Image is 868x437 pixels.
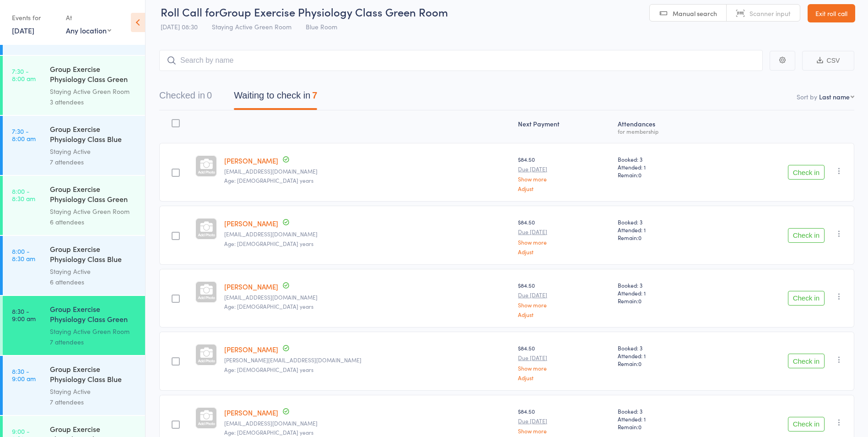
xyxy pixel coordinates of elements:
[312,90,317,100] div: 7
[50,206,137,217] div: Staying Active Green Room
[518,292,610,298] small: Due [DATE]
[66,25,111,35] div: Any location
[50,64,137,86] div: Group Exercise Physiology Class Green Room
[618,226,708,234] span: Attended: 1
[50,364,137,386] div: Group Exercise Physiology Class Blue Room
[224,176,313,184] span: Age: [DEMOGRAPHIC_DATA] years
[518,375,610,381] a: Adjust
[50,86,137,97] div: Staying Active Green Room
[797,92,817,101] label: Sort by
[3,236,145,295] a: 8:00 -8:30 amGroup Exercise Physiology Class Blue RoomStaying Active6 attendees
[638,360,642,367] span: 0
[224,408,278,417] a: [PERSON_NAME]
[219,4,448,19] span: Group Exercise Physiology Class Green Room
[518,218,610,254] div: $84.50
[12,127,36,142] time: 7:30 - 8:00 am
[12,247,35,262] time: 8:00 - 8:30 am
[819,92,850,101] div: Last name
[518,311,610,317] a: Adjust
[159,86,212,110] button: Checked in0
[50,146,137,157] div: Staying Active
[618,163,708,171] span: Attended: 1
[618,155,708,163] span: Booked: 3
[224,294,511,300] small: ailsaferguson1938@hotmail.com
[3,56,145,115] a: 7:30 -8:00 amGroup Exercise Physiology Class Green RoomStaying Active Green Room3 attendees
[159,50,763,71] input: Search by name
[12,367,36,382] time: 8:30 - 9:00 am
[50,157,137,167] div: 7 attendees
[618,415,708,423] span: Attended: 1
[518,249,610,255] a: Adjust
[3,296,145,355] a: 8:30 -9:00 amGroup Exercise Physiology Class Green RoomStaying Active Green Room7 attendees
[788,354,825,368] button: Check in
[618,407,708,415] span: Booked: 3
[234,86,317,110] button: Waiting to check in7
[12,307,36,322] time: 8:30 - 9:00 am
[224,357,511,363] small: leigh@loddington.com
[618,218,708,226] span: Booked: 3
[518,281,610,317] div: $84.50
[518,176,610,182] a: Show more
[50,217,137,227] div: 6 attendees
[618,234,708,241] span: Remain:
[673,9,717,18] span: Manual search
[518,365,610,371] a: Show more
[618,171,708,179] span: Remain:
[518,344,610,380] div: $84.50
[224,218,278,228] a: [PERSON_NAME]
[518,155,610,191] div: $84.50
[224,156,278,165] a: [PERSON_NAME]
[518,418,610,424] small: Due [DATE]
[788,291,825,306] button: Check in
[12,67,36,82] time: 7:30 - 8:00 am
[50,124,137,146] div: Group Exercise Physiology Class Blue Room
[518,229,610,235] small: Due [DATE]
[3,116,145,175] a: 7:30 -8:00 amGroup Exercise Physiology Class Blue RoomStaying Active7 attendees
[618,289,708,297] span: Attended: 1
[224,302,313,310] span: Age: [DEMOGRAPHIC_DATA] years
[50,244,137,266] div: Group Exercise Physiology Class Blue Room
[66,10,111,25] div: At
[788,417,825,432] button: Check in
[618,360,708,367] span: Remain:
[161,22,198,31] span: [DATE] 08:30
[638,423,642,431] span: 0
[638,234,642,241] span: 0
[50,326,137,337] div: Staying Active Green Room
[224,420,511,426] small: nanialahiri66@gmail.com
[50,304,137,326] div: Group Exercise Physiology Class Green Room
[614,115,712,139] div: Atten­dances
[788,228,825,243] button: Check in
[3,356,145,415] a: 8:30 -9:00 amGroup Exercise Physiology Class Blue RoomStaying Active7 attendees
[518,239,610,245] a: Show more
[224,231,511,237] small: iancammo7@gmail.com
[618,128,708,134] div: for membership
[802,51,854,71] button: CSV
[306,22,337,31] span: Blue Room
[749,9,791,18] span: Scanner input
[207,90,212,100] div: 0
[161,4,219,19] span: Roll Call for
[224,282,278,291] a: [PERSON_NAME]
[12,187,35,202] time: 8:00 - 8:30 am
[518,428,610,434] a: Show more
[638,171,642,179] span: 0
[50,386,137,397] div: Staying Active
[518,302,610,308] a: Show more
[518,355,610,361] small: Due [DATE]
[808,4,855,22] a: Exit roll call
[638,297,642,305] span: 0
[224,428,313,436] span: Age: [DEMOGRAPHIC_DATA] years
[618,281,708,289] span: Booked: 3
[224,168,511,175] small: janetbolt@outlook.com
[3,176,145,235] a: 8:00 -8:30 amGroup Exercise Physiology Class Green RoomStaying Active Green Room6 attendees
[212,22,291,31] span: Staying Active Green Room
[514,115,614,139] div: Next Payment
[224,366,313,373] span: Age: [DEMOGRAPHIC_DATA] years
[518,186,610,191] a: Adjust
[50,397,137,407] div: 7 attendees
[12,25,34,35] a: [DATE]
[224,240,313,247] span: Age: [DEMOGRAPHIC_DATA] years
[618,352,708,360] span: Attended: 1
[50,266,137,277] div: Staying Active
